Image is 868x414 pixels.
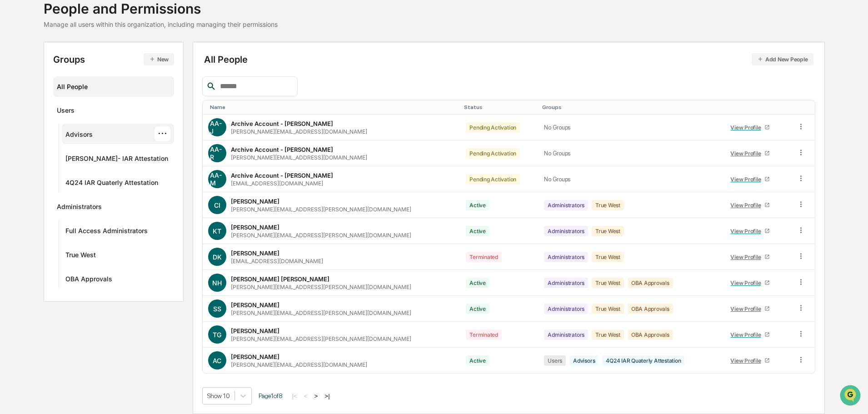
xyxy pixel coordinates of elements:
[730,228,764,234] div: View Profile
[569,355,599,366] div: Advisors
[210,171,224,187] span: AA-M
[544,329,588,340] div: Administrators
[727,120,774,135] a: View Profile
[466,304,489,314] div: Active
[231,198,279,205] div: [PERSON_NAME]
[798,104,811,110] div: Toggle SortBy
[466,278,489,288] div: Active
[210,145,224,161] span: AA-R
[628,304,673,314] div: OBA Approvals
[57,106,75,117] div: Users
[727,146,774,160] a: View Profile
[466,174,520,185] div: Pending Activation
[231,206,411,213] div: [PERSON_NAME][EMAIL_ADDRESS][PERSON_NAME][DOMAIN_NAME]
[592,226,624,236] div: True West
[464,104,535,110] div: Toggle SortBy
[75,161,113,170] span: Attestations
[752,53,813,65] button: Add New People
[41,79,125,86] div: We're available if you need us!
[65,155,168,165] div: [PERSON_NAME]- IAR Attestation
[312,392,321,400] button: >
[144,53,174,65] button: New
[213,331,221,339] span: TG
[322,392,332,400] button: >|
[231,146,333,153] div: Archive Account - [PERSON_NAME]
[231,301,279,309] div: [PERSON_NAME]
[210,104,457,110] div: Toggle SortBy
[213,357,221,364] span: AC
[592,304,624,314] div: True West
[213,227,221,235] span: KT
[62,158,116,174] a: 🗄️Attestations
[231,224,279,231] div: [PERSON_NAME]
[628,329,673,340] div: OBA Approvals
[730,124,764,131] div: View Profile
[212,279,222,287] span: NH
[57,79,171,94] div: All People
[730,305,764,312] div: View Profile
[9,19,165,34] p: How can we help?
[231,249,279,257] div: [PERSON_NAME]
[231,353,279,360] div: [PERSON_NAME]
[544,176,715,183] div: No Groups
[466,200,489,210] div: Active
[155,72,165,83] button: Start new chat
[9,115,24,130] img: Chandler - Maia Wealth
[628,278,673,288] div: OBA Approvals
[213,253,222,261] span: DK
[730,150,764,157] div: View Profile
[544,278,588,288] div: Administrators
[204,53,813,65] div: All People
[727,328,774,342] a: View Profile
[727,198,774,212] a: View Profile
[231,232,411,239] div: [PERSON_NAME][EMAIL_ADDRESS][PERSON_NAME][DOMAIN_NAME]
[466,226,489,236] div: Active
[727,224,774,238] a: View Profile
[231,309,411,316] div: [PERSON_NAME][EMAIL_ADDRESS][PERSON_NAME][DOMAIN_NAME]
[592,329,624,340] div: True West
[9,162,16,170] div: 🖐️
[730,254,764,260] div: View Profile
[231,335,411,342] div: [PERSON_NAME][EMAIL_ADDRESS][PERSON_NAME][DOMAIN_NAME]
[727,276,774,290] a: View Profile
[727,354,774,368] a: View Profile
[53,53,175,65] div: Groups
[214,201,220,209] span: CI
[231,361,367,368] div: [PERSON_NAME][EMAIL_ADDRESS][DOMAIN_NAME]
[18,161,59,170] span: Preclearance
[9,70,25,86] img: 1746055101610-c473b297-6a78-478c-a979-82029cc54cd1
[141,99,165,110] button: See all
[231,258,323,264] div: [EMAIL_ADDRESS][DOMAIN_NAME]
[231,128,367,135] div: [PERSON_NAME][EMAIL_ADDRESS][DOMAIN_NAME]
[466,329,502,340] div: Terminated
[544,200,588,210] div: Administrators
[727,172,774,186] a: View Profile
[41,70,149,79] div: Start new chat
[210,120,224,135] span: AA-J
[9,180,16,187] div: 🔎
[231,154,367,161] div: [PERSON_NAME][EMAIL_ADDRESS][DOMAIN_NAME]
[90,201,110,208] span: Pylon
[231,327,279,334] div: [PERSON_NAME]
[65,130,93,141] div: Advisors
[730,176,764,183] div: View Profile
[727,250,774,264] a: View Profile
[19,70,35,86] img: 6558925923028_b42adfe598fdc8269267_72.jpg
[466,252,502,262] div: Terminated
[64,200,110,208] a: Powered byPylon
[231,180,323,187] div: [EMAIL_ADDRESS][DOMAIN_NAME]
[542,104,717,110] div: Toggle SortBy
[730,331,764,338] div: View Profile
[18,179,57,188] span: Data Lookup
[231,275,329,283] div: [PERSON_NAME] [PERSON_NAME]
[65,227,148,238] div: Full Access Administrators
[839,384,863,409] iframe: Open customer support
[544,304,588,314] div: Administrators
[466,148,520,159] div: Pending Activation
[213,305,221,313] span: SS
[289,392,300,400] button: |<
[259,392,283,399] span: Page 1 of 8
[155,126,170,141] div: ···
[65,179,158,190] div: 4Q24 IAR Quaterly Attestation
